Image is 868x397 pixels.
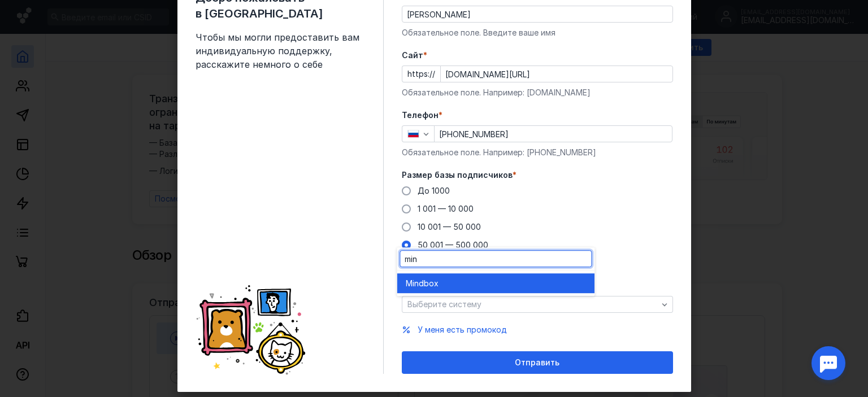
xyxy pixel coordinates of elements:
div: Обязательное поле. Введите ваше имя [402,27,673,38]
span: 1 001 — 10 000 [418,204,474,213]
span: 10 001 — 50 000 [418,222,481,232]
span: Выберите систему [407,299,481,309]
button: Mindbox [397,273,594,293]
span: У меня есть промокод [418,325,507,334]
span: 50 001 — 500 000 [418,240,488,250]
button: У меня есть промокод [418,324,507,335]
input: Поиск [400,251,591,267]
span: Mind [406,278,424,289]
span: box [424,278,439,289]
div: Обязательное поле. Например: [DOMAIN_NAME] [402,87,673,98]
div: Обязательное поле. Например: [PHONE_NUMBER] [402,147,673,158]
span: Отправить [515,358,559,368]
span: Чтобы мы могли предоставить вам индивидуальную поддержку, расскажите немного о себе [196,30,365,71]
span: Телефон [402,110,439,121]
span: Размер базы подписчиков [402,169,513,181]
button: Выберите систему [402,296,673,313]
span: Cайт [402,50,423,61]
div: grid [397,271,594,296]
button: Отправить [402,351,673,374]
span: До 1000 [418,186,450,195]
